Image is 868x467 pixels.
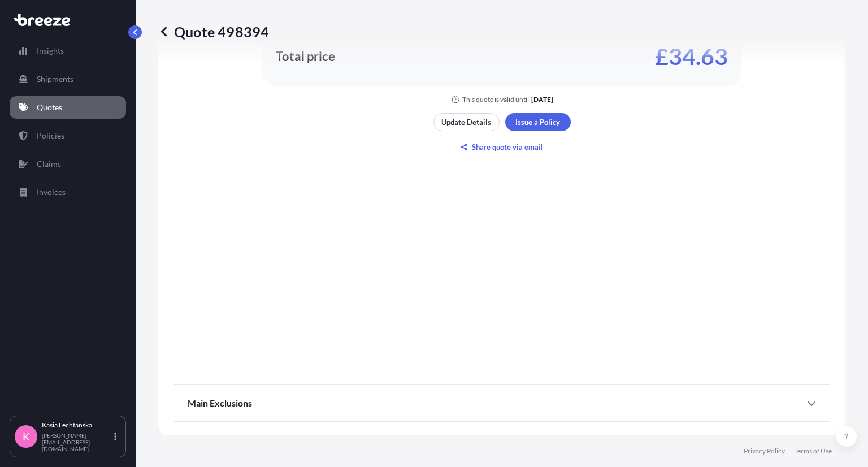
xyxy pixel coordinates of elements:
a: Invoices [10,181,126,204]
p: Policies [37,130,64,141]
a: Policies [10,124,126,147]
button: Issue a Policy [505,113,571,131]
p: Shipments [37,73,73,85]
p: Claims [37,158,61,170]
p: Quotes [37,102,62,113]
p: Quote 498394 [158,23,269,41]
span: Main Exclusions [188,397,252,409]
button: Share quote via email [433,138,571,156]
a: Quotes [10,96,126,119]
p: Issue a Policy [515,116,560,128]
p: Kasia Lechtanska [42,421,112,430]
div: Main Exclusions [188,390,816,417]
p: [PERSON_NAME][EMAIL_ADDRESS][DOMAIN_NAME] [42,432,112,452]
p: Share quote via email [472,141,543,153]
a: Shipments [10,68,126,90]
a: Terms of Use [794,447,832,456]
p: This quote is valid until [462,95,529,104]
p: [DATE] [531,95,553,104]
p: £34.63 [655,47,728,66]
p: Update Details [441,116,491,128]
p: Invoices [37,187,66,198]
p: Insights [37,45,64,57]
button: Update Details [433,113,500,131]
a: Insights [10,40,126,62]
a: Claims [10,153,126,175]
span: K [23,431,29,442]
a: Privacy Policy [744,447,785,456]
